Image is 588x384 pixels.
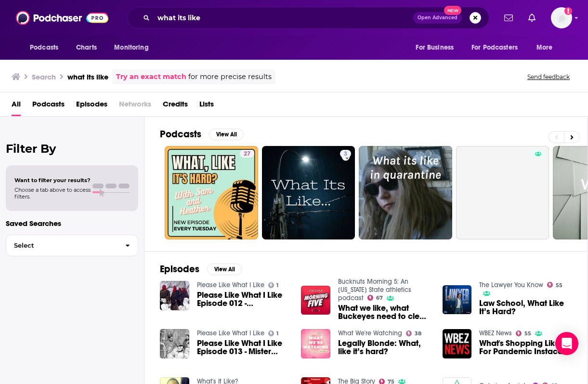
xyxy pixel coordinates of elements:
button: open menu [23,39,71,57]
h2: Episodes [160,263,199,275]
span: for more precise results [188,71,272,82]
span: For Business [416,41,454,54]
a: Podcasts [32,96,65,116]
a: All [12,96,21,116]
button: open menu [530,39,565,57]
span: 55 [556,283,562,288]
span: Open Advanced [418,15,457,20]
span: 75 [388,380,394,384]
img: What's Shopping Like For Pandemic Instacart Workers? [443,329,472,358]
a: What we like, what Buckeyes need to clean up [338,304,431,320]
h2: Filter By [6,142,138,156]
a: PodcastsView All [160,128,244,140]
a: Please Like What I Like Episode 012 - Django [197,291,290,307]
a: WBEZ News [479,329,512,337]
a: Credits [163,96,188,116]
span: 3 [344,149,347,159]
a: Show notifications dropdown [524,10,539,26]
svg: Add a profile image [564,7,572,15]
img: Legally Blonde: What, like it’s hard? [301,329,330,358]
h3: Search [32,72,56,81]
span: Please Like What I Like Episode 012 - [PERSON_NAME] [197,291,290,307]
span: 1 [276,283,278,288]
div: Open Intercom Messenger [555,332,578,355]
span: Want to filter your results? [14,177,91,184]
a: 1 [268,331,279,336]
button: Open AdvancedNew [413,12,462,24]
a: Please Like What I Like Episode 013 - Mister Thank You (Arigato-san) [197,339,290,356]
a: Try an exact match [116,71,186,82]
span: New [444,6,461,15]
img: Law School, What Like It’s Hard? [443,285,472,315]
a: What We're Watching [338,329,402,337]
a: 27 [240,150,254,158]
a: Law School, What Like It’s Hard? [479,299,572,316]
span: 38 [415,331,421,336]
span: For Podcasters [471,41,518,54]
a: 27 [165,146,258,239]
input: Search podcasts, credits, & more... [154,10,413,26]
a: What's Shopping Like For Pandemic Instacart Workers? [479,339,572,356]
button: open menu [409,39,466,57]
span: Networks [119,96,151,116]
a: Please Like What I Like [197,329,264,337]
span: Monitoring [114,41,148,54]
span: More [536,41,553,54]
span: 67 [376,296,383,300]
button: Select [6,235,138,256]
a: What we like, what Buckeyes need to clean up [301,286,330,315]
img: Podchaser - Follow, Share and Rate Podcasts [16,9,108,27]
span: 27 [244,149,250,159]
button: Show profile menu [551,7,572,28]
img: Please Like What I Like Episode 013 - Mister Thank You (Arigato-san) [160,329,189,358]
a: 3 [340,150,351,158]
a: Bucknuts Morning 5: An Ohio State athletics podcast [338,278,411,302]
p: Saved Searches [6,219,138,228]
span: Legally Blonde: What, like it’s hard? [338,339,431,356]
a: Charts [70,39,103,57]
a: 55 [547,282,562,288]
span: Select [6,242,118,249]
a: 38 [406,331,421,336]
a: The Lawyer You Know [479,281,543,289]
a: Lists [199,96,214,116]
a: Episodes [76,96,107,116]
button: Send feedback [524,73,573,81]
a: Show notifications dropdown [500,10,517,26]
button: View All [209,129,244,140]
span: Choose a tab above to access filters. [14,186,91,200]
a: 3 [262,146,355,239]
a: Please Like What I Like [197,281,264,289]
span: Charts [76,41,97,54]
span: Podcasts [30,41,58,54]
a: 55 [516,331,531,336]
h2: Podcasts [160,128,201,140]
img: Please Like What I Like Episode 012 - Django [160,281,189,310]
img: User Profile [551,7,572,28]
button: View All [207,264,242,275]
a: 1 [268,282,279,288]
span: 55 [524,331,531,336]
button: open menu [465,39,532,57]
button: open menu [107,39,161,57]
span: Logged in as yonahlieberman [551,7,572,28]
div: Search podcasts, credits, & more... [127,7,489,29]
a: 67 [367,295,383,301]
a: EpisodesView All [160,263,242,275]
h3: what its like [67,72,108,81]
